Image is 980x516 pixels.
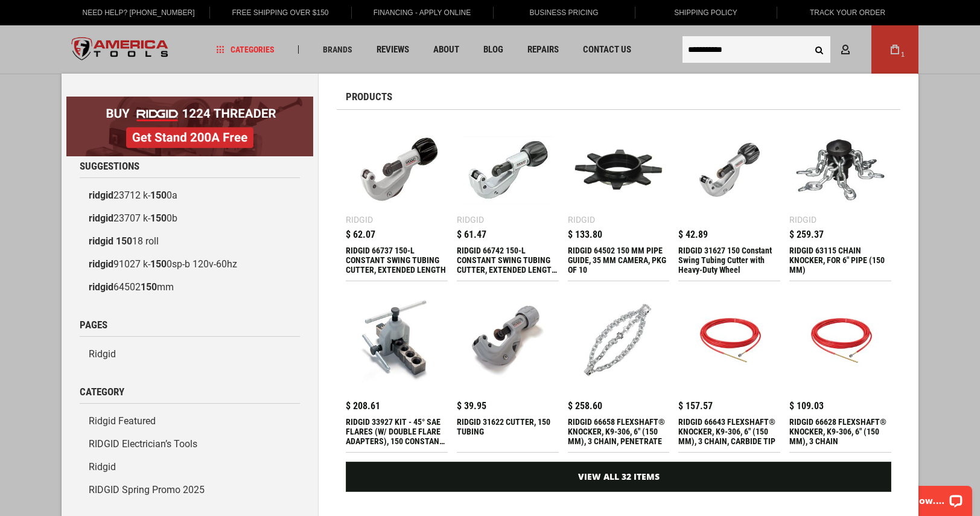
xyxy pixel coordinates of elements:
img: RIDGID 33927 KIT - 45° SAE FLARES (W/ DOUBLE FLARE ADAPTERS), 150 CONSTANT SWING TUBING CUTTER & ... [352,296,442,386]
b: 150 [141,281,157,293]
span: $ 208.61 [346,401,380,411]
a: Ridgid [80,343,300,366]
img: RIDGID 66742 150-L CONSTANT SWING TUBING CUTTER, EXTENDED LENGTH WITH HEAVY-DUTY WHEEL [463,125,553,215]
a: ridgid91027 k-1500sp-b 120v-60hz [80,253,300,276]
a: ridgid 15018 roll [80,230,300,253]
a: Ridgid [80,456,300,479]
img: RIDGID 63115 CHAIN KNOCKER, FOR 6 [795,125,885,215]
span: $ 109.03 [789,401,824,411]
b: ridgid [89,258,113,270]
a: RIDGID 31627 150 Constant Swing Tubing Cutter with Heavy-Duty Wheel $ 42.89 RIDGID 31627 150 Cons... [678,119,780,281]
span: Category [80,387,124,397]
span: Suggestions [80,161,139,171]
div: Ridgid [789,215,816,224]
a: RIDGID Spring Promo 2025 [80,479,300,502]
a: Categories [211,42,280,58]
span: $ 62.07 [346,230,375,240]
a: BOGO: Buy RIDGID® 1224 Threader, Get Stand 200A Free! [66,97,313,106]
img: RIDGID 66658 FLEXSHAFT® KNOCKER, K9-306, 6 [574,296,664,386]
span: $ 157.57 [678,401,713,411]
b: 150 [150,258,167,270]
button: Search [807,38,830,61]
b: ridgid [89,212,113,224]
button: Open LiveChat chat widget [139,16,153,30]
img: BOGO: Buy RIDGID® 1224 Threader, Get Stand 200A Free! [66,97,313,156]
span: Pages [80,320,107,330]
a: RIDGID 31622 CUTTER, 150 TUBING $ 39.95 RIDGID 31622 CUTTER, 150 TUBING [457,290,559,452]
b: 150 [116,235,132,247]
b: ridgid [89,281,113,293]
img: RIDGID 64502 150 MM PIPE GUIDE, 35 MM CAMERA, PKG OF 10 [574,125,664,215]
span: $ 39.95 [457,401,486,411]
a: Brands [317,42,358,58]
a: ridgid23712 k-1500a [80,184,300,207]
a: RIDGID 66742 150-L CONSTANT SWING TUBING CUTTER, EXTENDED LENGTH WITH HEAVY-DUTY WHEEL Ridgid $ 6... [457,119,559,281]
b: ridgid [89,190,113,201]
span: Brands [323,45,352,54]
b: ridgid [89,235,113,247]
span: $ 258.60 [568,401,602,411]
a: RIDGID 66628 FLEXSHAFT® KNOCKER, K9-306, 6 $ 109.03 RIDGID 66628 FLEXSHAFT® KNOCKER, K9-306, 6" (... [789,290,891,452]
a: ridgid23707 k-1500b [80,207,300,230]
img: RIDGID 31622 CUTTER, 150 TUBING [463,296,553,386]
img: RIDGID 31627 150 Constant Swing Tubing Cutter with Heavy-Duty Wheel [684,125,774,215]
img: RIDGID 66643 FLEXSHAFT® KNOCKER, K9-306, 6 [684,296,774,386]
div: RIDGID 66737 150-L CONSTANT SWING TUBING CUTTER, EXTENDED LENGTH [346,246,448,275]
a: View All 32 Items [346,462,891,492]
span: $ 42.89 [678,230,708,240]
img: RIDGID 66628 FLEXSHAFT® KNOCKER, K9-306, 6 [795,296,885,386]
a: ridgid64502150mm [80,276,300,299]
b: 150 [150,212,167,224]
div: RIDGID 31622 CUTTER, 150 TUBING [457,417,559,446]
a: RIDGID 66737 150-L CONSTANT SWING TUBING CUTTER, EXTENDED LENGTH Ridgid $ 62.07 RIDGID 66737 150-... [346,119,448,281]
a: RIDGID 63115 CHAIN KNOCKER, FOR 6 Ridgid $ 259.37 RIDGID 63115 CHAIN KNOCKER, FOR 6" PIPE (150 MM) [789,119,891,281]
span: Products [346,92,392,102]
b: 150 [150,190,167,201]
span: Categories [217,45,275,54]
span: $ 259.37 [789,230,824,240]
span: $ 133.80 [568,230,602,240]
a: RIDGID Electrician’s Tools [80,433,300,456]
div: RIDGID 66628 FLEXSHAFT® KNOCKER, K9-306, 6 [789,417,891,446]
div: RIDGID 63115 CHAIN KNOCKER, FOR 6 [789,246,891,275]
div: RIDGID 66658 FLEXSHAFT® KNOCKER, K9-306, 6 [568,417,670,446]
div: RIDGID 66742 150-L CONSTANT SWING TUBING CUTTER, EXTENDED LENGTH WITH HEAVY-DUTY WHEEL [457,246,559,275]
div: RIDGID 64502 150 MM PIPE GUIDE, 35 MM CAMERA, PKG OF 10 [568,246,670,275]
div: RIDGID 31627 150 Constant Swing Tubing Cutter with Heavy-Duty Wheel [678,246,780,275]
a: RIDGID 64502 150 MM PIPE GUIDE, 35 MM CAMERA, PKG OF 10 Ridgid $ 133.80 RIDGID 64502 150 MM PIPE ... [568,119,670,281]
img: RIDGID 66737 150-L CONSTANT SWING TUBING CUTTER, EXTENDED LENGTH [352,125,442,215]
div: Ridgid [568,215,595,224]
div: RIDGID 66643 FLEXSHAFT® KNOCKER, K9-306, 6 [678,417,780,446]
a: RIDGID 66643 FLEXSHAFT® KNOCKER, K9-306, 6 $ 157.57 RIDGID 66643 FLEXSHAFT® KNOCKER, K9-306, 6" (... [678,290,780,452]
p: We're away right now. Please check back later! [17,18,136,28]
div: RIDGID 33927 KIT - 45° SAE FLARES (W/ DOUBLE FLARE ADAPTERS), 150 CONSTANT SWING TUBING CUTTER & ... [346,417,448,446]
div: Ridgid [346,215,373,224]
a: RIDGID 33927 KIT - 45° SAE FLARES (W/ DOUBLE FLARE ADAPTERS), 150 CONSTANT SWING TUBING CUTTER & ... [346,290,448,452]
a: RIDGID 66658 FLEXSHAFT® KNOCKER, K9-306, 6 $ 258.60 RIDGID 66658 FLEXSHAFT® KNOCKER, K9-306, 6" (... [568,290,670,452]
div: Ridgid [457,215,484,224]
a: Ridgid Featured [80,410,300,433]
span: $ 61.47 [457,230,486,240]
